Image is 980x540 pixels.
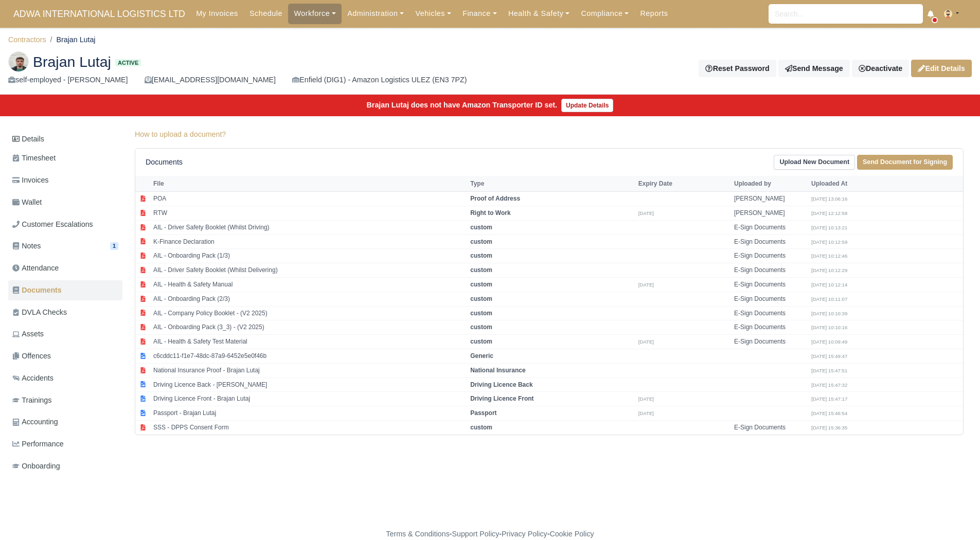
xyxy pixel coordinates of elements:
strong: custom [470,252,492,259]
td: AIL - Onboarding Pack (1/3) [151,249,468,263]
span: Offences [12,350,51,362]
td: E-Sign Documents [732,263,809,278]
a: Accounting [8,412,122,432]
small: [DATE] 15:46:54 [811,410,847,416]
small: [DATE] [638,410,654,416]
td: AIL - Onboarding Pack (2/3) [151,292,468,306]
a: DVLA Checks [8,302,122,322]
small: [DATE] [638,396,654,402]
small: [DATE] 13:06:16 [811,196,847,202]
th: Uploaded At [809,176,886,191]
a: Details [8,130,122,149]
a: Onboarding [8,456,122,476]
a: How to upload a document? [135,130,226,138]
li: Brajan Lutaj [46,34,96,46]
td: AIL - Driver Safety Booklet (Whilst Driving) [151,220,468,235]
div: Brajan Lutaj [1,43,979,95]
small: [DATE] 12:12:58 [811,210,847,216]
td: [PERSON_NAME] [732,192,809,206]
th: Expiry Date [636,176,732,191]
a: Customer Escalations [8,214,122,235]
small: [DATE] [638,282,654,287]
td: SSS - DPPS Consent Form [151,420,468,434]
small: [DATE] 10:10:16 [811,325,847,330]
strong: custom [470,224,492,231]
a: Vehicles [409,4,457,24]
span: Assets [12,328,44,340]
small: [DATE] 10:09:49 [811,339,847,345]
span: Attendance [12,262,59,274]
td: AIL - Health & Safety Manual [151,277,468,292]
td: E-Sign Documents [732,420,809,434]
td: AIL - Company Policy Booklet - (V2 2025) [151,306,468,320]
td: E-Sign Documents [732,306,809,320]
a: Terms & Conditions [386,530,449,538]
a: Update Details [561,99,613,112]
strong: custom [470,323,492,331]
small: [DATE] 15:36:35 [811,425,847,430]
td: c6cddc11-f1e7-48dc-87a9-6452e5e0f46b [151,349,468,363]
th: Uploaded by [732,176,809,191]
a: Health & Safety [503,4,576,24]
td: Driving Licence Back - [PERSON_NAME] [151,377,468,392]
strong: Right to Work [470,209,510,217]
td: Driving Licence Front - Brajan Lutaj [151,392,468,406]
a: Contractors [8,35,46,44]
a: Trainings [8,390,122,410]
a: Invoices [8,170,122,190]
a: Wallet [8,192,122,212]
span: Notes [12,240,41,252]
button: Reset Password [699,60,776,77]
strong: National Insurance [470,367,525,374]
span: Accounting [12,416,58,428]
small: [DATE] 10:13:21 [811,225,847,230]
span: Documents [12,284,62,296]
td: National Insurance Proof - Brajan Lutaj [151,363,468,377]
span: Performance [12,438,64,450]
td: K-Finance Declaration [151,235,468,249]
small: [DATE] 15:47:51 [811,368,847,373]
td: POA [151,192,468,206]
strong: Generic [470,352,493,359]
small: [DATE] [638,210,654,216]
strong: custom [470,310,492,317]
td: E-Sign Documents [732,335,809,349]
small: [DATE] 15:47:32 [811,382,847,388]
td: E-Sign Documents [732,220,809,235]
strong: Passport [470,409,496,417]
span: Timesheet [12,152,56,164]
span: Brajan Lutaj [33,55,111,69]
small: [DATE] 10:12:59 [811,239,847,245]
small: [DATE] 10:12:14 [811,282,847,287]
span: Onboarding [12,460,60,472]
a: Performance [8,434,122,454]
strong: custom [470,238,492,245]
strong: custom [470,295,492,302]
strong: Driving Licence Back [470,381,532,388]
a: Send Document for Signing [857,155,953,170]
td: E-Sign Documents [732,292,809,306]
td: E-Sign Documents [732,277,809,292]
a: Administration [342,4,409,24]
small: [DATE] 15:47:17 [811,396,847,402]
td: [PERSON_NAME] [732,206,809,220]
a: Reports [634,4,673,24]
a: Deactivate [852,60,909,77]
a: ADWA INTERNATIONAL LOGISTICS LTD [8,4,190,24]
a: Workforce [288,4,342,24]
div: self-employed - [PERSON_NAME] [8,74,128,86]
td: AIL - Health & Safety Test Material [151,335,468,349]
strong: custom [470,424,492,431]
h6: Documents [146,158,183,167]
span: Trainings [12,394,51,406]
td: RTW [151,206,468,220]
small: [DATE] 10:11:07 [811,296,847,302]
span: Invoices [12,174,48,186]
a: Schedule [244,4,288,24]
td: AIL - Driver Safety Booklet (Whilst Delivering) [151,263,468,278]
strong: custom [470,338,492,345]
th: File [151,176,468,191]
td: E-Sign Documents [732,235,809,249]
span: ADWA INTERNATIONAL LOGISTICS LTD [8,4,190,24]
small: [DATE] 15:49:47 [811,353,847,359]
